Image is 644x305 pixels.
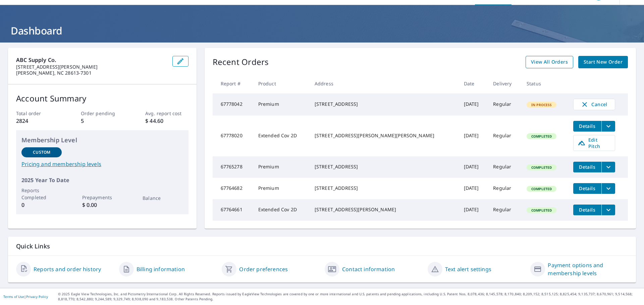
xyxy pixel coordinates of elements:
span: Completed [527,186,556,191]
a: View All Orders [526,56,573,68]
p: | [3,295,48,299]
td: Premium [253,156,309,178]
button: filesDropdownBtn-67764661 [601,205,615,215]
span: In Process [527,102,556,107]
span: Edit Pitch [578,137,611,149]
button: filesDropdownBtn-67778020 [601,121,615,132]
button: detailsBtn-67764682 [573,183,601,194]
td: 67765278 [213,156,253,178]
button: filesDropdownBtn-67765278 [601,162,615,172]
th: Address [309,74,459,93]
p: Prepayments [82,194,122,201]
th: Status [521,74,568,93]
a: Privacy Policy [26,294,48,299]
a: Billing information [137,265,185,273]
button: detailsBtn-67764661 [573,205,601,215]
span: Details [577,207,597,213]
td: Premium [253,93,309,116]
p: 2824 [16,117,59,125]
span: Details [577,185,597,192]
td: Regular [488,116,521,156]
p: Account Summary [16,92,189,104]
button: detailsBtn-67765278 [573,162,601,172]
a: Text alert settings [445,265,491,273]
td: Regular [488,156,521,178]
a: Start New Order [578,56,628,68]
a: Edit Pitch [573,135,615,151]
a: Pricing and membership levels [21,160,183,168]
p: [PERSON_NAME], NC 28613-7301 [16,70,167,76]
td: [DATE] [459,199,488,221]
a: Order preferences [239,265,288,273]
span: Details [577,164,597,170]
p: $ 44.60 [145,117,188,125]
td: Premium [253,178,309,199]
td: 67778020 [213,116,253,156]
th: Report # [213,74,253,93]
span: Completed [527,165,556,170]
span: View All Orders [531,58,568,66]
td: 67764682 [213,178,253,199]
a: Reports and order history [34,265,101,273]
td: 67764661 [213,199,253,221]
span: Start New Order [584,58,623,66]
td: Regular [488,178,521,199]
span: Completed [527,208,556,213]
div: [STREET_ADDRESS][PERSON_NAME][PERSON_NAME] [315,132,453,139]
p: Recent Orders [213,56,269,68]
td: [DATE] [459,156,488,178]
td: 67778042 [213,93,253,116]
p: 0 [21,201,62,209]
button: Cancel [573,99,615,110]
th: Date [459,74,488,93]
div: [STREET_ADDRESS] [315,163,453,170]
a: Contact information [342,265,395,273]
p: 2025 Year To Date [21,176,183,184]
p: Reports Completed [21,187,62,201]
div: [STREET_ADDRESS] [315,101,453,107]
a: Payment options and membership levels [548,261,628,277]
div: [STREET_ADDRESS] [315,185,453,192]
h1: Dashboard [8,24,636,37]
div: [STREET_ADDRESS][PERSON_NAME] [315,206,453,213]
p: Total order [16,110,59,117]
p: 5 [81,117,124,125]
p: Custom [33,149,50,155]
p: Membership Level [21,136,183,145]
p: ABC Supply Co. [16,56,167,64]
p: Balance [143,195,183,202]
td: [DATE] [459,93,488,116]
span: Completed [527,134,556,139]
p: Quick Links [16,242,628,250]
th: Delivery [488,74,521,93]
td: Regular [488,199,521,221]
span: Cancel [580,100,608,108]
td: Extended Cov 2D [253,199,309,221]
p: [STREET_ADDRESS][PERSON_NAME] [16,64,167,70]
span: Details [577,123,597,129]
button: filesDropdownBtn-67764682 [601,183,615,194]
td: [DATE] [459,116,488,156]
td: [DATE] [459,178,488,199]
button: detailsBtn-67778020 [573,121,601,132]
td: Regular [488,93,521,116]
p: $ 0.00 [82,201,122,209]
th: Product [253,74,309,93]
p: Avg. report cost [145,110,188,117]
p: Order pending [81,110,124,117]
td: Extended Cov 2D [253,116,309,156]
a: Terms of Use [3,294,24,299]
p: © 2025 Eagle View Technologies, Inc. and Pictometry International Corp. All Rights Reserved. Repo... [58,292,641,302]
